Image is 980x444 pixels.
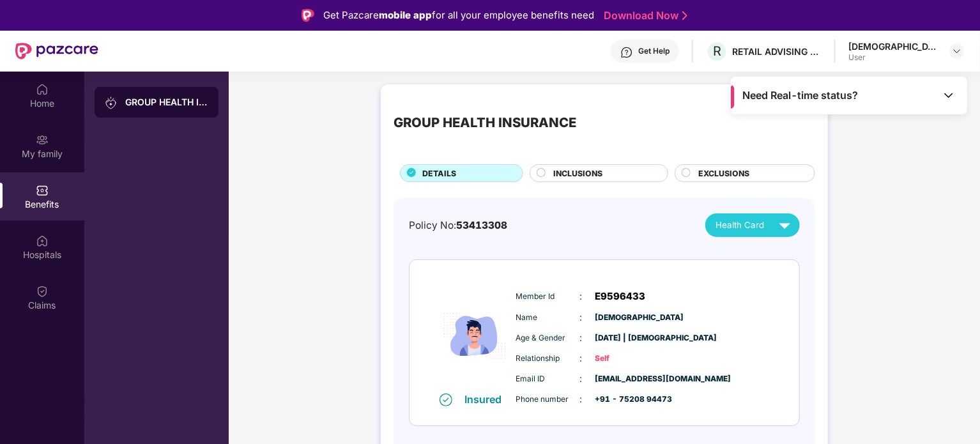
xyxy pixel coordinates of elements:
img: svg+xml;base64,PHN2ZyBpZD0iQ2xhaW0iIHhtbG5zPSJodHRwOi8vd3d3LnczLm9yZy8yMDAwL3N2ZyIgd2lkdGg9IjIwIi... [36,285,49,298]
div: GROUP HEALTH INSURANCE [125,96,208,109]
span: : [580,310,583,325]
img: icon [436,279,513,392]
img: Toggle Icon [942,89,955,102]
div: Policy No: [409,218,507,233]
div: [DEMOGRAPHIC_DATA] [848,40,938,52]
span: +91 - 75208 94473 [595,394,659,406]
img: Logo [302,9,314,22]
span: : [580,289,583,303]
span: [DATE] | [DEMOGRAPHIC_DATA] [595,332,659,344]
span: Self [595,353,659,365]
img: svg+xml;base64,PHN2ZyB4bWxucz0iaHR0cDovL3d3dy53My5vcmcvMjAwMC9zdmciIHdpZHRoPSIxNiIgaGVpZ2h0PSIxNi... [440,394,452,406]
div: Get Pazcare for all your employee benefits need [323,8,594,23]
span: Email ID [516,373,580,385]
span: Age & Gender [516,332,580,344]
img: Stroke [682,9,687,22]
span: [DEMOGRAPHIC_DATA] [595,312,659,324]
span: Need Real-time status? [743,89,859,102]
img: New Pazcare Logo [15,43,98,59]
span: : [580,331,583,345]
div: GROUP HEALTH INSURANCE [394,112,576,133]
span: : [580,372,583,386]
img: svg+xml;base64,PHN2ZyBpZD0iSG9tZSIgeG1sbnM9Imh0dHA6Ly93d3cudzMub3JnLzIwMDAvc3ZnIiB3aWR0aD0iMjAiIG... [36,83,49,96]
img: svg+xml;base64,PHN2ZyBpZD0iSG9zcGl0YWxzIiB4bWxucz0iaHR0cDovL3d3dy53My5vcmcvMjAwMC9zdmciIHdpZHRoPS... [36,234,49,247]
div: Get Help [638,46,670,56]
span: Relationship [516,353,580,365]
button: Health Card [705,213,800,237]
span: : [580,351,583,365]
a: Download Now [604,9,684,22]
span: 53413308 [456,219,507,231]
span: [EMAIL_ADDRESS][DOMAIN_NAME] [595,373,659,385]
span: Health Card [716,218,764,232]
span: R [713,43,721,59]
span: E9596433 [595,289,646,304]
div: Insured [465,393,510,406]
div: RETAIL ADVISING SERVICES LLP [732,45,822,57]
span: DETAILS [422,167,456,180]
img: svg+xml;base64,PHN2ZyBpZD0iSGVscC0zMngzMiIgeG1sbnM9Imh0dHA6Ly93d3cudzMub3JnLzIwMDAvc3ZnIiB3aWR0aD... [620,46,633,59]
span: Name [516,312,580,324]
img: svg+xml;base64,PHN2ZyBpZD0iQmVuZWZpdHMiIHhtbG5zPSJodHRwOi8vd3d3LnczLm9yZy8yMDAwL3N2ZyIgd2lkdGg9Ij... [36,184,49,197]
img: svg+xml;base64,PHN2ZyB4bWxucz0iaHR0cDovL3d3dy53My5vcmcvMjAwMC9zdmciIHZpZXdCb3g9IjAgMCAyNCAyNCIgd2... [774,214,796,236]
span: Phone number [516,394,580,406]
img: svg+xml;base64,PHN2ZyBpZD0iRHJvcGRvd24tMzJ4MzIiIHhtbG5zPSJodHRwOi8vd3d3LnczLm9yZy8yMDAwL3N2ZyIgd2... [952,46,962,56]
img: svg+xml;base64,PHN2ZyB3aWR0aD0iMjAiIGhlaWdodD0iMjAiIHZpZXdCb3g9IjAgMCAyMCAyMCIgZmlsbD0ibm9uZSIgeG... [36,134,49,146]
div: User [848,52,938,63]
span: : [580,392,583,406]
strong: mobile app [379,9,432,21]
span: Member Id [516,291,580,303]
span: INCLUSIONS [553,167,602,180]
img: svg+xml;base64,PHN2ZyB3aWR0aD0iMjAiIGhlaWdodD0iMjAiIHZpZXdCb3g9IjAgMCAyMCAyMCIgZmlsbD0ibm9uZSIgeG... [105,96,118,109]
span: EXCLUSIONS [698,167,749,180]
